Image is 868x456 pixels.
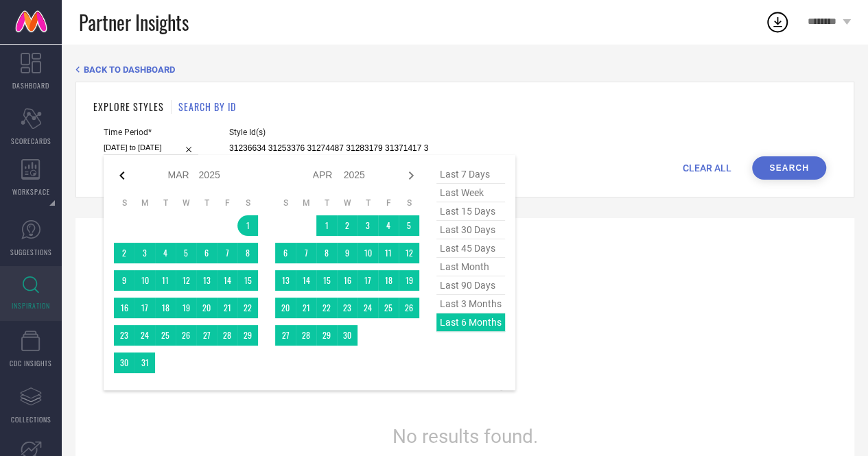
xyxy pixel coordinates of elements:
[378,215,399,236] td: Fri Apr 04 2025
[436,258,505,276] span: last month
[237,215,258,236] td: Sat Mar 01 2025
[399,215,419,236] td: Sat Apr 05 2025
[217,325,237,346] td: Fri Mar 28 2025
[357,270,378,291] td: Thu Apr 17 2025
[134,325,155,346] td: Mon Mar 24 2025
[176,298,196,318] td: Wed Mar 19 2025
[436,239,505,258] span: last 45 days
[229,141,428,156] input: Enter comma separated style ids e.g. 12345, 67890
[337,215,357,236] td: Wed Apr 02 2025
[104,141,198,155] input: Select time period
[84,64,175,75] span: BACK TO DASHBOARD
[357,197,378,208] th: Thursday
[337,197,357,208] th: Wednesday
[114,167,130,184] div: Previous month
[134,298,155,318] td: Mon Mar 17 2025
[176,197,196,208] th: Wednesday
[237,197,258,208] th: Saturday
[134,270,155,291] td: Mon Mar 10 2025
[275,197,296,208] th: Sunday
[155,325,176,346] td: Tue Mar 25 2025
[378,243,399,263] td: Fri Apr 11 2025
[403,167,419,184] div: Next month
[765,10,790,34] div: Open download list
[316,215,337,236] td: Tue Apr 01 2025
[155,298,176,318] td: Tue Mar 18 2025
[275,298,296,318] td: Sun Apr 20 2025
[114,270,134,291] td: Sun Mar 09 2025
[392,425,538,448] span: No results found.
[337,243,357,263] td: Wed Apr 09 2025
[196,298,217,318] td: Thu Mar 20 2025
[399,270,419,291] td: Sat Apr 19 2025
[357,298,378,318] td: Thu Apr 24 2025
[11,414,51,424] span: COLLECTIONS
[275,243,296,263] td: Sun Apr 06 2025
[337,325,357,346] td: Wed Apr 30 2025
[436,184,505,202] span: last week
[176,243,196,263] td: Wed Mar 05 2025
[357,215,378,236] td: Thu Apr 03 2025
[399,298,419,318] td: Sat Apr 26 2025
[178,99,236,114] h1: SEARCH BY ID
[337,298,357,318] td: Wed Apr 23 2025
[399,197,419,208] th: Saturday
[296,325,316,346] td: Mon Apr 28 2025
[134,243,155,263] td: Mon Mar 03 2025
[275,325,296,346] td: Sun Apr 27 2025
[155,197,176,208] th: Tuesday
[378,197,399,208] th: Friday
[12,80,49,91] span: DASHBOARD
[436,165,505,184] span: last 7 days
[114,298,134,318] td: Sun Mar 16 2025
[155,243,176,263] td: Tue Mar 04 2025
[114,243,134,263] td: Sun Mar 02 2025
[104,128,198,137] span: Time Period*
[217,243,237,263] td: Fri Mar 07 2025
[237,270,258,291] td: Sat Mar 15 2025
[229,128,428,137] span: Style Id(s)
[196,243,217,263] td: Thu Mar 06 2025
[237,298,258,318] td: Sat Mar 22 2025
[752,156,826,180] button: Search
[296,270,316,291] td: Mon Apr 14 2025
[155,270,176,291] td: Tue Mar 11 2025
[683,163,731,173] span: CLEAR ALL
[436,202,505,221] span: last 15 days
[296,197,316,208] th: Monday
[316,325,337,346] td: Tue Apr 29 2025
[378,298,399,318] td: Fri Apr 25 2025
[12,187,50,197] span: WORKSPACE
[79,8,189,36] span: Partner Insights
[134,197,155,208] th: Monday
[296,243,316,263] td: Mon Apr 07 2025
[316,270,337,291] td: Tue Apr 15 2025
[11,136,51,146] span: SCORECARDS
[399,243,419,263] td: Sat Apr 12 2025
[436,295,505,313] span: last 3 months
[196,325,217,346] td: Thu Mar 27 2025
[176,325,196,346] td: Wed Mar 26 2025
[217,270,237,291] td: Fri Mar 14 2025
[436,276,505,295] span: last 90 days
[217,197,237,208] th: Friday
[237,325,258,346] td: Sat Mar 29 2025
[316,298,337,318] td: Tue Apr 22 2025
[134,352,155,373] td: Mon Mar 31 2025
[296,298,316,318] td: Mon Apr 21 2025
[436,221,505,239] span: last 30 days
[316,197,337,208] th: Tuesday
[114,325,134,346] td: Sun Mar 23 2025
[12,300,50,311] span: INSPIRATION
[196,270,217,291] td: Thu Mar 13 2025
[237,243,258,263] td: Sat Mar 08 2025
[378,270,399,291] td: Fri Apr 18 2025
[10,358,52,368] span: CDC INSIGHTS
[114,197,134,208] th: Sunday
[114,352,134,373] td: Sun Mar 30 2025
[196,197,217,208] th: Thursday
[275,270,296,291] td: Sun Apr 13 2025
[10,247,52,257] span: SUGGESTIONS
[176,270,196,291] td: Wed Mar 12 2025
[357,243,378,263] td: Thu Apr 10 2025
